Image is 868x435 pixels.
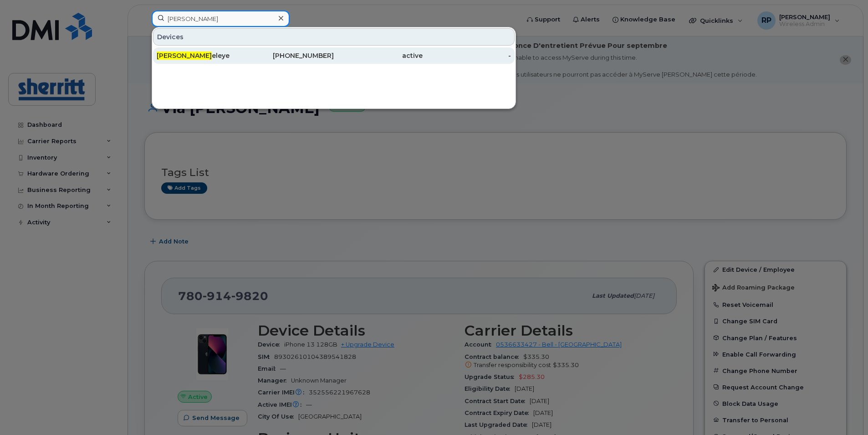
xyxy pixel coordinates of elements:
[245,51,334,60] div: [PHONE_NUMBER]
[157,51,245,60] div: eleye
[153,28,515,46] div: Devices
[334,51,423,60] div: active
[153,47,515,64] a: [PERSON_NAME]eleye[PHONE_NUMBER]active-
[423,51,511,60] div: -
[157,52,212,60] span: [PERSON_NAME]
